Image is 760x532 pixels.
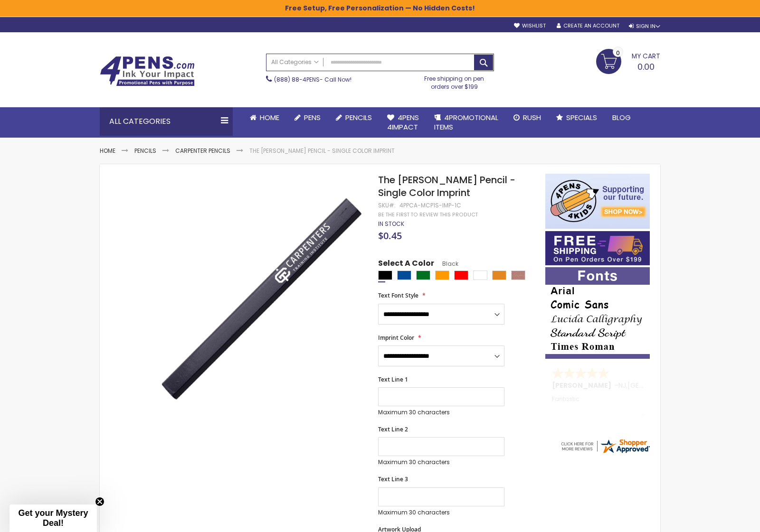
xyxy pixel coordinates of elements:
[100,56,195,86] img: 4Pens Custom Pens and Promotional Products
[260,112,279,122] span: Home
[287,107,328,128] a: Pens
[557,22,619,29] a: Create an Account
[511,271,525,280] div: Natural
[596,49,660,73] a: 0.00 0
[492,271,506,280] div: School Bus Yellow
[378,271,392,280] div: Black
[415,71,494,90] div: Free shipping on pen orders over $199
[473,271,487,280] div: White
[435,271,449,280] div: Orange
[434,260,458,268] span: Black
[545,267,650,359] img: font-personalization-examples
[380,107,427,138] a: 4Pens4impact
[552,396,644,416] div: Fantastic
[549,107,605,128] a: Specials
[134,147,156,155] a: Pencils
[266,54,323,70] a: All Categories
[100,147,115,155] a: Home
[629,23,660,30] div: Sign In
[9,504,97,532] div: Get your Mystery Deal!Close teaser
[378,291,418,299] span: Text Font Style
[18,508,88,528] span: Get your Mystery Deal!
[378,211,478,218] a: Be the first to review this product
[378,220,404,228] span: In stock
[605,107,638,128] a: Blog
[427,107,506,138] a: 4PROMOTIONALITEMS
[378,258,434,271] span: Select A Color
[328,107,380,128] a: Pencils
[552,381,615,390] span: [PERSON_NAME]
[271,58,319,66] span: All Categories
[560,438,651,455] img: 4pens.com widget logo
[387,112,419,132] span: 4Pens 4impact
[545,231,650,265] img: Free shipping on orders over $199
[416,271,430,280] div: Green
[397,271,411,280] div: Dark Blue
[274,75,351,84] span: - Call Now!
[627,381,697,390] span: [GEOGRAPHIC_DATA]
[454,271,468,280] div: Red
[612,112,631,122] span: Blog
[378,220,404,228] div: Availability
[615,381,697,390] span: - ,
[304,112,321,122] span: Pens
[506,107,549,128] a: Rush
[378,334,414,342] span: Imprint Color
[399,202,461,209] div: 4PPCA-MCP1S-IMP-1C
[434,112,498,132] span: 4PROMOTIONAL ITEMS
[378,425,408,433] span: Text Line 2
[378,458,504,466] p: Maximum 30 characters
[637,61,655,73] span: 0.00
[175,147,230,155] a: Carpenter Pencils
[378,375,408,383] span: Text Line 1
[378,409,504,416] p: Maximum 30 characters
[95,497,104,506] button: Close teaser
[100,107,233,136] div: All Categories
[616,48,620,57] span: 0
[249,147,395,155] li: The [PERSON_NAME] Pencil - Single Color Imprint
[523,112,541,122] span: Rush
[378,173,515,199] span: The [PERSON_NAME] Pencil - Single Color Imprint
[618,381,626,390] span: NJ
[242,107,287,128] a: Home
[148,187,365,404] img: black-the-carpenter-pencil_1.jpg
[378,509,504,516] p: Maximum 30 characters
[378,229,402,242] span: $0.45
[378,201,396,209] strong: SKU
[274,75,320,84] a: (888) 88-4PENS
[345,112,372,122] span: Pencils
[560,448,651,457] a: 4pens.com certificate URL
[566,112,597,122] span: Specials
[378,475,408,483] span: Text Line 3
[545,174,650,229] img: 4pens 4 kids
[514,22,546,29] a: Wishlist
